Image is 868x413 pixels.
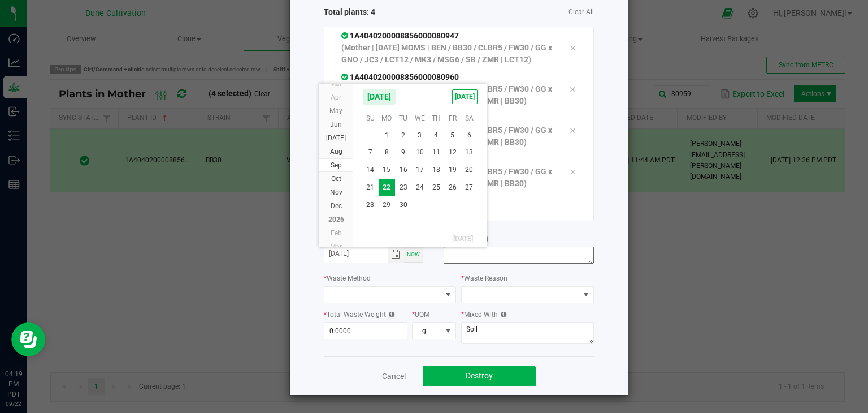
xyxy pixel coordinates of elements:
[331,229,342,237] span: Feb
[379,179,395,196] td: Monday, September 22, 2025
[461,110,478,127] th: Sa
[444,179,461,196] span: 26
[407,251,420,257] span: Now
[428,110,444,127] th: Th
[428,144,444,161] td: Thursday, September 11, 2025
[362,196,379,214] span: 28
[362,161,379,179] span: 14
[444,127,461,144] span: 5
[428,127,444,144] span: 4
[411,144,428,161] span: 10
[341,31,459,40] span: 1A4040200008856000080947
[395,127,411,144] td: Tuesday, September 2, 2025
[11,322,45,356] iframe: Resource center
[498,311,506,318] i: Description of non-plant material mixed in with destroyed plant material.
[395,161,411,179] span: 16
[395,196,411,214] span: 30
[452,89,478,104] span: [DATE]
[428,144,444,161] span: 11
[461,161,478,179] td: Saturday, September 20, 2025
[461,179,478,196] td: Saturday, September 27, 2025
[461,144,478,161] td: Saturday, September 13, 2025
[331,161,342,169] span: Sep
[388,247,405,263] span: Toggle calendar
[324,247,388,261] input: Date
[362,179,379,196] span: 21
[444,144,461,161] span: 12
[444,179,461,196] td: Friday, September 26, 2025
[362,110,379,127] th: Su
[395,127,411,144] span: 2
[444,110,461,127] th: Fr
[341,31,350,40] span: In Sync
[379,196,395,214] td: Monday, September 29, 2025
[362,161,379,179] td: Sunday, September 14, 2025
[331,202,342,210] span: Dec
[362,196,379,214] td: Sunday, September 28, 2025
[395,110,411,127] th: Tu
[379,144,395,161] span: 8
[362,179,379,196] td: Sunday, September 21, 2025
[379,161,395,179] td: Monday, September 15, 2025
[561,82,584,96] div: Remove tag
[331,175,341,183] span: Oct
[444,161,461,179] td: Friday, September 19, 2025
[413,323,441,339] span: g
[362,88,396,105] span: [DATE]
[330,148,342,156] span: Aug
[341,42,553,66] p: (Mother | [DATE] MOMS | BEN / BB30 / CLBR5 / FW30 / GG x GNO / JC3 / LCT12 / MK3 / MSG6 / SB / ZM...
[428,161,444,179] span: 18
[466,371,493,380] span: Destroy
[411,161,428,179] td: Wednesday, September 17, 2025
[423,366,536,386] button: Destroy
[428,161,444,179] td: Thursday, September 18, 2025
[412,309,429,320] label: UOM
[324,309,394,320] label: Total Waste Weight
[379,127,395,144] span: 1
[386,311,394,318] i: The total weight of all destroyed plants, will be averaged before syncing to METRC.
[379,161,395,179] span: 15
[331,93,341,101] span: Apr
[461,161,478,179] span: 20
[330,243,342,251] span: Mar
[362,144,379,161] td: Sunday, September 7, 2025
[330,121,342,128] span: Jun
[329,107,342,115] span: May
[330,80,342,88] span: Mar
[561,41,584,54] div: Remove tag
[444,127,461,144] td: Friday, September 5, 2025
[395,179,411,196] td: Tuesday, September 23, 2025
[461,309,506,320] label: Mixed With
[382,371,406,382] a: Cancel
[428,127,444,144] td: Thursday, September 4, 2025
[324,6,459,18] span: Total plants: 4
[461,127,478,144] td: Saturday, September 6, 2025
[428,179,444,196] span: 25
[379,127,395,144] td: Monday, September 1, 2025
[362,144,379,161] span: 7
[428,179,444,196] td: Thursday, September 25, 2025
[330,188,342,196] span: Nov
[461,273,507,283] label: Waste Reason
[395,144,411,161] span: 9
[561,165,584,178] div: Remove tag
[395,144,411,161] td: Tuesday, September 9, 2025
[324,273,371,283] label: Waste Method
[395,179,411,196] span: 23
[561,123,584,137] div: Remove tag
[362,230,478,247] th: [DATE]
[328,216,344,223] span: 2026
[411,179,428,196] td: Wednesday, September 24, 2025
[444,161,461,179] span: 19
[341,72,350,81] span: In Sync
[411,127,428,144] td: Wednesday, September 3, 2025
[461,179,478,196] span: 27
[395,161,411,179] td: Tuesday, September 16, 2025
[411,110,428,127] th: We
[411,161,428,179] span: 17
[411,127,428,144] span: 3
[461,127,478,144] span: 6
[444,144,461,161] td: Friday, September 12, 2025
[411,144,428,161] td: Wednesday, September 10, 2025
[379,196,395,214] span: 29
